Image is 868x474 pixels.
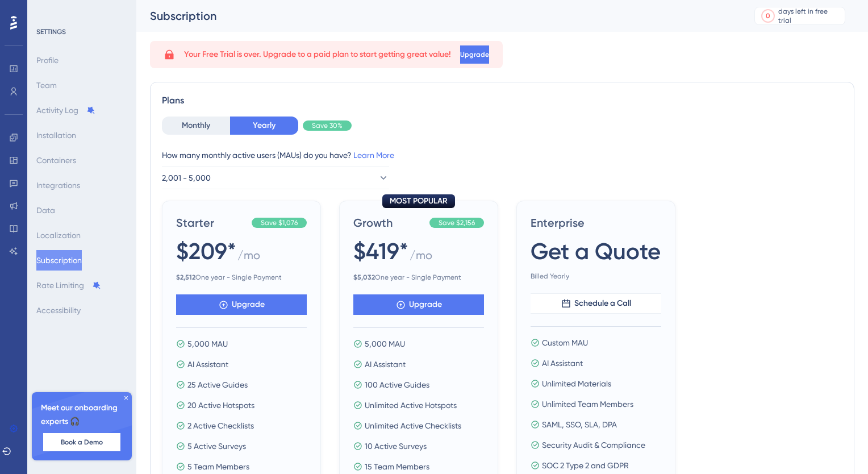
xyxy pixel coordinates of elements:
span: Upgrade [409,298,442,311]
span: 5,000 MAU [187,337,228,351]
span: Starter [176,215,247,231]
span: 25 Active Guides [187,378,248,392]
span: Your Free Trial is over. Upgrade to a paid plan to start getting great value! [184,48,451,61]
button: Upgrade [176,294,307,315]
span: Security Audit & Compliance [542,438,645,452]
div: SETTINGS [36,27,128,36]
span: 5 Team Members [187,460,249,473]
span: Save $1,076 [261,218,298,227]
button: Upgrade [353,294,484,315]
span: 2,001 - 5,000 [162,171,211,185]
span: Schedule a Call [574,297,631,310]
span: Growth [353,215,425,231]
span: Billed Yearly [531,272,661,281]
button: Installation [36,125,76,145]
span: SOC 2 Type 2 and GDPR [542,459,629,472]
span: AI Assistant [187,357,228,371]
span: AI Assistant [542,356,583,370]
button: Data [36,200,55,221]
span: 5 Active Surveys [187,439,246,453]
span: Book a Demo [61,438,103,447]
span: Custom MAU [542,336,588,350]
button: Yearly [230,117,298,135]
button: 2,001 - 5,000 [162,167,389,189]
b: $ 5,032 [353,273,375,281]
span: 15 Team Members [365,460,429,473]
span: 2 Active Checklists [187,419,254,433]
span: Upgrade [460,50,489,59]
span: 20 Active Hotspots [187,398,254,412]
button: Subscription [36,250,82,271]
button: Containers [36,150,76,171]
span: / mo [237,247,260,268]
button: Localization [36,225,81,246]
span: Save 30% [312,121,343,130]
span: 100 Active Guides [365,378,429,392]
a: Learn More [353,151,394,160]
button: Upgrade [460,45,489,64]
span: Save $2,156 [439,218,475,227]
button: Accessibility [36,300,81,321]
div: Plans [162,94,842,107]
span: One year - Single Payment [176,273,307,282]
span: Unlimited Materials [542,377,611,390]
span: 5,000 MAU [365,337,405,351]
span: 10 Active Surveys [365,439,427,453]
button: Integrations [36,175,80,196]
div: How many monthly active users (MAUs) do you have? [162,148,842,162]
span: AI Assistant [365,357,406,371]
button: Activity Log [36,100,95,120]
button: Schedule a Call [531,293,661,314]
button: Monthly [162,117,230,135]
button: Book a Demo [43,433,120,451]
button: Team [36,75,57,95]
div: 0 [766,11,770,20]
span: Enterprise [531,215,661,231]
b: $ 2,512 [176,273,195,281]
span: One year - Single Payment [353,273,484,282]
div: MOST POPULAR [382,194,455,208]
span: Get a Quote [531,235,661,267]
span: $419* [353,235,408,267]
span: Unlimited Team Members [542,397,633,411]
span: Upgrade [232,298,265,311]
span: $209* [176,235,236,267]
button: Rate Limiting [36,275,101,296]
div: days left in free trial [778,7,841,25]
button: Profile [36,50,59,70]
span: SAML, SSO, SLA, DPA [542,418,617,431]
span: Meet our onboarding experts 🎧 [41,401,123,429]
span: Unlimited Active Checklists [365,419,461,433]
span: Unlimited Active Hotspots [365,398,457,412]
span: / mo [410,247,432,268]
div: Subscription [150,8,726,24]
